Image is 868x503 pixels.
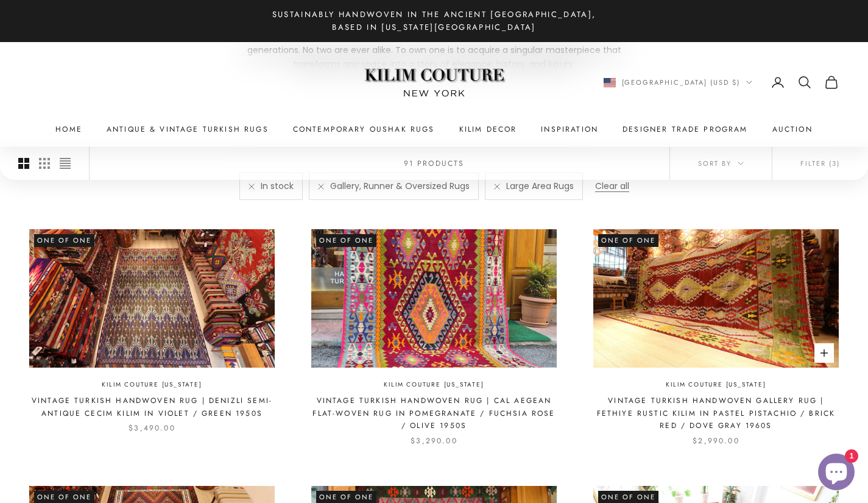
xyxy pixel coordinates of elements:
a: Designer Trade Program [623,123,748,135]
a: Vintage Turkish Handwoven Rug | Cal Aegean Flat-Woven Rug in Pomegranate / Fuchsia Rose / Olive 1... [311,394,557,432]
span: One of One [316,491,376,503]
nav: Secondary navigation [604,75,839,90]
sale-price: $2,990.00 [693,435,739,447]
a: Kilim Couture [US_STATE] [102,380,202,390]
img: Logo of Kilim Couture New York [358,54,510,112]
button: Change country or currency [604,77,753,88]
img: Vintage Turkish kilim runner rug from Fethiye, 8x11 ft, handwoven in the 1960s. Features vibrant ... [593,229,839,367]
span: One of One [34,491,94,503]
a: Auction [772,123,813,135]
a: Contemporary Oushak Rugs [293,123,435,135]
img: United States [604,78,616,87]
span: Sort by [698,158,744,169]
a: Home [55,123,82,135]
span: In stock [261,179,294,193]
nav: Primary navigation [29,123,839,135]
p: Sustainably Handwoven in the Ancient [GEOGRAPHIC_DATA], Based in [US_STATE][GEOGRAPHIC_DATA] [264,8,605,34]
span: One of One [598,234,658,246]
a: Remove filter "In stock" [249,184,255,190]
span: One of One [34,234,94,246]
span: One of One [598,491,658,503]
inbox-online-store-chat: Shopify online store chat [814,454,858,493]
a: Kilim Couture [US_STATE] [384,380,484,390]
span: Large Area Rugs [506,179,574,193]
a: Kilim Couture [US_STATE] [666,380,766,390]
a: Vintage Turkish Handwoven Rug | Denizli Semi-Antique Cecim Kilim in Violet / Green 1950s [29,394,275,419]
a: Vintage Turkish Handwoven Gallery Rug | Fethiye Rustic Kilim in Pastel Pistachio / Brick Red / Do... [593,394,839,432]
a: Inspiration [541,123,598,135]
a: Antique & Vintage Turkish Rugs [107,123,269,135]
a: Remove filter "Large Area Rugs" [494,184,500,190]
a: Remove filter "Gallery, Runner & Oversized Rugs" [318,184,324,190]
span: [GEOGRAPHIC_DATA] (USD $) [622,77,741,88]
button: Filter (3) [772,147,868,180]
p: 91 products [404,157,465,169]
sale-price: $3,490.00 [129,422,175,434]
span: Gallery, Runner & Oversized Rugs [330,179,470,193]
button: Sort by [670,147,772,180]
button: Switch to smaller product images [39,147,50,180]
summary: Kilim Decor [459,123,517,135]
button: Switch to larger product images [18,147,29,180]
sale-price: $3,290.00 [411,435,457,447]
button: Switch to compact product images [60,147,71,180]
span: One of One [316,234,376,246]
a: Clear all [595,180,629,192]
